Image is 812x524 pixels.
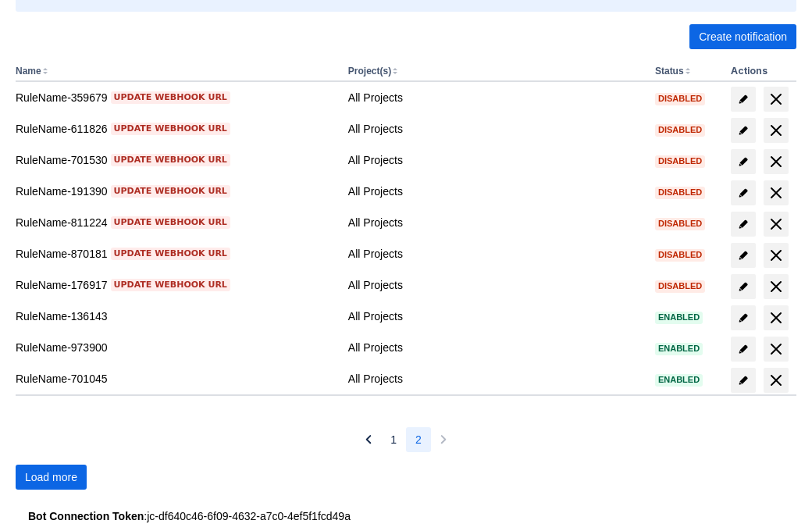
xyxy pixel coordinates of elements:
[348,184,643,199] div: All Projects
[655,188,705,197] span: Disabled
[16,184,336,199] div: RuleName-191390
[767,246,785,265] span: delete
[655,251,705,259] span: Disabled
[348,277,643,293] div: All Projects
[415,427,422,452] span: 2
[16,121,336,137] div: RuleName-611826
[348,66,391,77] button: Project(s)
[655,126,705,134] span: Disabled
[655,376,703,384] span: Enabled
[699,24,787,49] span: Create notification
[28,510,144,522] strong: Bot Connection Token
[737,155,750,168] span: edit
[381,427,406,452] button: Page 1
[767,152,785,171] span: delete
[767,121,785,140] span: delete
[767,277,785,296] span: delete
[16,90,336,105] div: RuleName-359679
[28,508,784,524] div: : jc-df640c46-6f09-4632-a7c0-4ef5f1fcd49a
[406,427,431,452] button: Page 2
[431,427,456,452] button: Next
[16,465,87,490] button: Load more
[16,66,41,77] button: Name
[114,91,227,104] span: Update webhook URL
[16,277,336,293] div: RuleName-176917
[114,154,227,166] span: Update webhook URL
[737,187,750,199] span: edit
[114,248,227,260] span: Update webhook URL
[348,246,643,262] div: All Projects
[114,216,227,229] span: Update webhook URL
[737,218,750,230] span: edit
[16,246,336,262] div: RuleName-870181
[655,282,705,291] span: Disabled
[348,371,643,387] div: All Projects
[16,152,336,168] div: RuleName-701530
[348,308,643,324] div: All Projects
[655,94,705,103] span: Disabled
[356,427,456,452] nav: Pagination
[348,90,643,105] div: All Projects
[737,312,750,324] span: edit
[16,371,336,387] div: RuleName-701045
[737,343,750,355] span: edit
[348,152,643,168] div: All Projects
[655,157,705,166] span: Disabled
[655,66,684,77] button: Status
[16,215,336,230] div: RuleName-811224
[348,215,643,230] div: All Projects
[114,279,227,291] span: Update webhook URL
[25,465,77,490] span: Load more
[348,340,643,355] div: All Projects
[737,93,750,105] span: edit
[767,371,785,390] span: delete
[114,123,227,135] span: Update webhook URL
[737,280,750,293] span: edit
[767,184,785,202] span: delete
[114,185,227,198] span: Update webhook URL
[16,340,336,355] div: RuleName-973900
[725,62,796,82] th: Actions
[767,215,785,233] span: delete
[356,427,381,452] button: Previous
[655,313,703,322] span: Enabled
[737,124,750,137] span: edit
[737,249,750,262] span: edit
[767,308,785,327] span: delete
[767,340,785,358] span: delete
[16,308,336,324] div: RuleName-136143
[655,344,703,353] span: Enabled
[348,121,643,137] div: All Projects
[390,427,397,452] span: 1
[767,90,785,109] span: delete
[737,374,750,387] span: edit
[655,219,705,228] span: Disabled
[689,24,796,49] button: Create notification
